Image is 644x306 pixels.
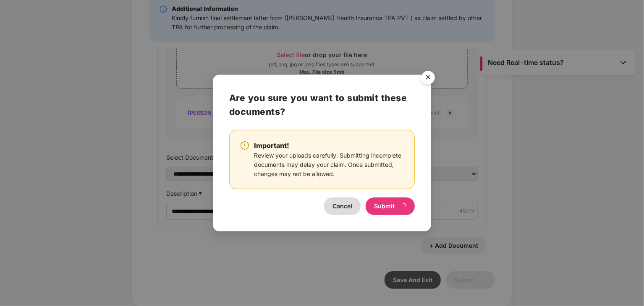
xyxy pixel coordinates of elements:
img: svg+xml;base64,PHN2ZyB4bWxucz0iaHR0cDovL3d3dy53My5vcmcvMjAwMC9zdmciIHdpZHRoPSI1NiIgaGVpZ2h0PSI1Ni... [416,67,440,91]
span: loading [398,202,407,211]
h2: Are you sure you want to submit these documents? [229,91,415,123]
img: svg+xml;base64,PHN2ZyBpZD0iV2FybmluZ18tXzI0eDI0IiBkYXRhLW5hbWU9Ildhcm5pbmcgLSAyNHgyNCIgeG1sbnM9Im... [240,140,250,150]
button: Close [416,67,439,89]
div: Review your uploads carefully. Submitting incomplete documents may delay your claim. Once submitt... [254,151,404,179]
div: Important! [254,140,404,151]
span: Submit [374,202,395,210]
button: Submitloading [366,197,415,215]
button: Cancel [324,197,361,215]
